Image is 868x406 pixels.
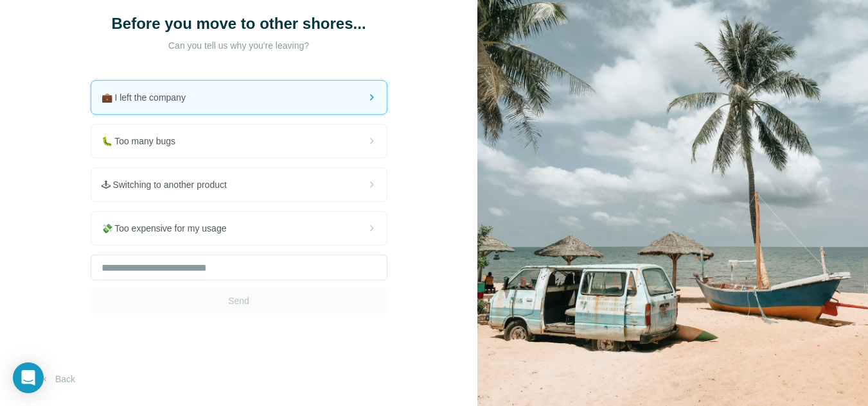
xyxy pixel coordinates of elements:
[111,13,368,34] h1: Before you move to other shores...
[102,178,237,191] span: 🕹 Switching to another product
[102,135,186,148] span: 🐛 Too many bugs
[13,362,44,393] div: Open Intercom Messenger
[31,368,84,391] button: Back
[102,91,196,104] span: 💼 I left the company
[111,39,368,52] p: Can you tell us why you're leaving?
[102,222,237,235] span: 💸 Too expensive for my usage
